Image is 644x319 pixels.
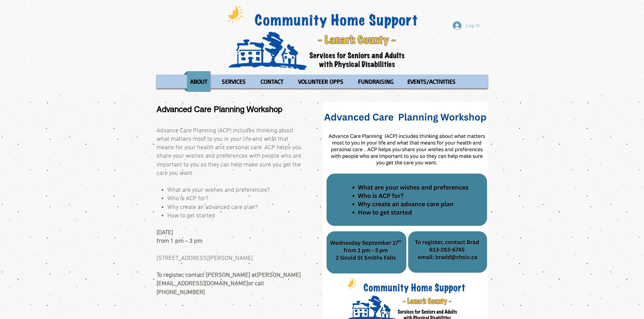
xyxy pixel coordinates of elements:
p: VOLUNTEER OPPS [295,71,347,92]
a: ABOUT [184,71,214,92]
span: To register, contact [PERSON_NAME] at or call [PHONE_NUMBER] [157,272,301,296]
a: EVENTS/ACTIVITIES [401,71,462,92]
p: CONTACT [258,71,286,92]
p: EVENTS/ACTIVITIES [404,71,459,92]
span: [STREET_ADDRESS][PERSON_NAME] [157,255,253,262]
p: SERVICES [219,71,249,92]
span: Log In [464,22,482,29]
span: How to get started ​ [167,212,215,219]
span: Why create an advanced care plan? [167,204,258,211]
span: Who is ACP for? [167,195,208,202]
span: Advanced Care Planning Workshop [157,105,282,114]
p: FUNDRAISING [355,71,397,92]
span: Advance Care Planning (ACP) includes thinking about what matters most to you in your life and wha... [157,127,302,177]
a: FUNDRAISING [352,71,399,92]
nav: Site [157,71,488,92]
a: SERVICES [215,71,252,92]
a: VOLUNTEER OPPS [292,71,350,92]
span: What are your wishes and preferences? [167,187,270,194]
p: ABOUT [187,71,210,92]
button: Log In [448,19,484,32]
a: CONTACT [254,71,290,92]
span: [DATE] from 1 pm – 3 pm [157,229,202,245]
